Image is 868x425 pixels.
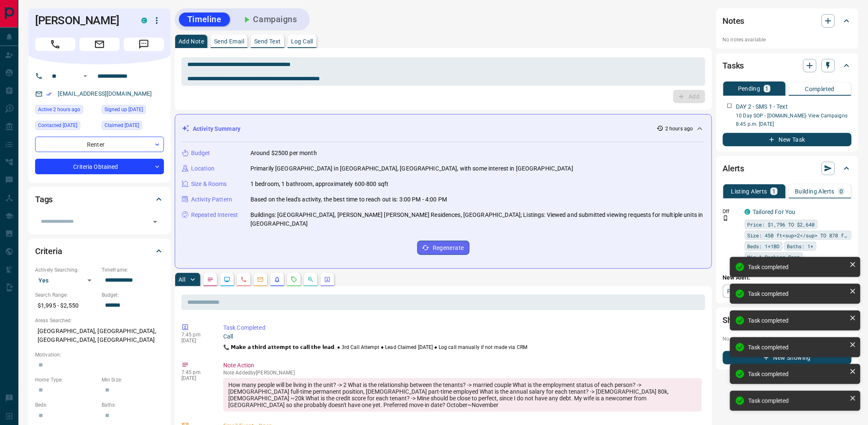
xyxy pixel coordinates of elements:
p: Location [191,164,214,173]
div: condos.ca [141,18,147,23]
p: 📞 𝗠𝗮𝗸𝗲 𝗮 𝘁𝗵𝗶𝗿𝗱 𝗮𝘁𝘁𝗲𝗺𝗽𝘁 𝘁𝗼 𝗰𝗮𝗹𝗹 𝘁𝗵𝗲 𝗹𝗲𝗮𝗱. ● 3rd Call Attempt ● Lead Claimed [DATE] ● Log call manu... [223,344,702,351]
p: Activity Pattern [191,195,232,204]
div: Yes [35,274,97,287]
a: Tailored For You [753,209,796,215]
svg: Lead Browsing Activity [224,276,230,283]
p: Log Call [291,38,313,44]
span: Email [79,38,120,51]
h1: [PERSON_NAME] [35,14,129,27]
p: Task Completed [223,323,702,332]
span: Baths: 1+ [787,242,814,250]
p: 7:45 pm [181,332,211,338]
p: Home Type: [35,376,97,384]
div: Showings [723,310,852,330]
div: Task completed [748,371,846,377]
p: 7:45 pm [181,369,211,375]
p: $1,995 - $2,550 [35,299,97,313]
div: Sat Sep 13 2025 [35,105,97,117]
svg: Email Verified [46,91,52,97]
button: Timeline [179,13,230,26]
p: 8:45 p.m. [DATE] [736,120,852,128]
p: Send Text [254,38,281,44]
svg: Requests [291,276,297,283]
button: Regenerate [417,241,470,255]
p: Actively Searching: [35,266,97,274]
a: 10 Day SOP - [DOMAIN_NAME]- View Campaigns [736,113,848,119]
div: Task completed [748,290,846,297]
button: Open [80,71,90,81]
svg: Notes [207,276,214,283]
a: Property [723,285,766,298]
div: Tasks [723,56,852,76]
div: condos.ca [745,209,751,215]
p: Size & Rooms [191,180,227,188]
svg: Calls [240,276,247,283]
button: New Showing [723,351,852,364]
svg: Opportunities [307,276,314,283]
span: Contacted [DATE] [38,121,77,130]
p: Listing Alerts [731,188,768,194]
h2: Notes [723,14,745,28]
svg: Agent Actions [324,276,331,283]
p: Pending [738,86,761,92]
p: Repeated Interest [191,211,238,219]
p: 1 [766,86,769,92]
p: Around $2500 per month [250,149,317,158]
p: Budget [191,149,210,158]
div: Mon Jun 30 2025 [102,105,164,117]
div: Tags [35,189,164,209]
p: Budget: [102,291,164,299]
p: Primarily [GEOGRAPHIC_DATA] in [GEOGRAPHIC_DATA], [GEOGRAPHIC_DATA], with some interest in [GEOGR... [250,164,573,173]
h2: Criteria [35,244,62,258]
span: Signed up [DATE] [105,105,143,114]
p: Beds: [35,401,97,409]
span: Beds: 1+1BD [748,242,780,250]
div: Task completed [748,397,846,404]
p: [GEOGRAPHIC_DATA], [GEOGRAPHIC_DATA], [GEOGRAPHIC_DATA], [GEOGRAPHIC_DATA] [35,324,164,347]
span: Price: $1,796 TO $2,640 [748,220,815,229]
div: Notes [723,11,852,31]
p: No notes available [723,36,852,43]
p: Note Added by [PERSON_NAME] [223,370,702,376]
p: Buildings: [GEOGRAPHIC_DATA], [PERSON_NAME] [PERSON_NAME] Residences, [GEOGRAPHIC_DATA]; Listings... [250,211,705,228]
div: Renter [35,137,164,152]
p: Min Size: [102,376,164,384]
div: Wed Jul 23 2025 [102,121,164,132]
p: 1 bedroom, 1 bathroom, approximately 600-800 sqft [250,180,388,188]
span: Call [35,38,75,51]
p: Completed [805,86,835,92]
div: How many people will be living in the unit? -> 2 What is the relationship between the tenants? ->... [223,378,702,412]
span: Message [124,38,164,51]
svg: Emails [257,276,264,283]
h2: Tasks [723,59,744,72]
p: New Alert: [723,273,852,282]
p: Building Alerts [795,188,835,194]
p: Timeframe: [102,266,164,274]
div: Task completed [748,317,846,324]
svg: Push Notification Only [723,215,729,221]
p: 1 [772,188,776,194]
p: 2 hours ago [665,125,693,132]
div: Fri Jul 25 2025 [35,121,97,132]
p: All [179,277,185,282]
svg: Listing Alerts [274,276,281,283]
p: Add Note [179,38,204,44]
button: New Task [723,133,852,146]
button: Open [149,216,161,228]
button: Campaigns [233,13,306,26]
h2: Alerts [723,162,745,175]
p: Send Email [214,38,244,44]
div: Alerts [723,158,852,178]
span: Size: 450 ft<sup>2</sup> TO 878 ft<sup>2</sup> [748,231,849,239]
h2: Tags [35,193,53,206]
div: Task completed [748,344,846,351]
p: Call [223,332,702,341]
p: [DATE] [181,375,211,381]
p: 0 [840,188,843,194]
div: Task completed [748,264,846,270]
a: [EMAIL_ADDRESS][DOMAIN_NAME] [58,90,152,97]
h2: Showings [723,313,758,327]
p: [DATE] [181,338,211,344]
p: Search Range: [35,291,97,299]
div: Criteria Obtained [35,159,164,174]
